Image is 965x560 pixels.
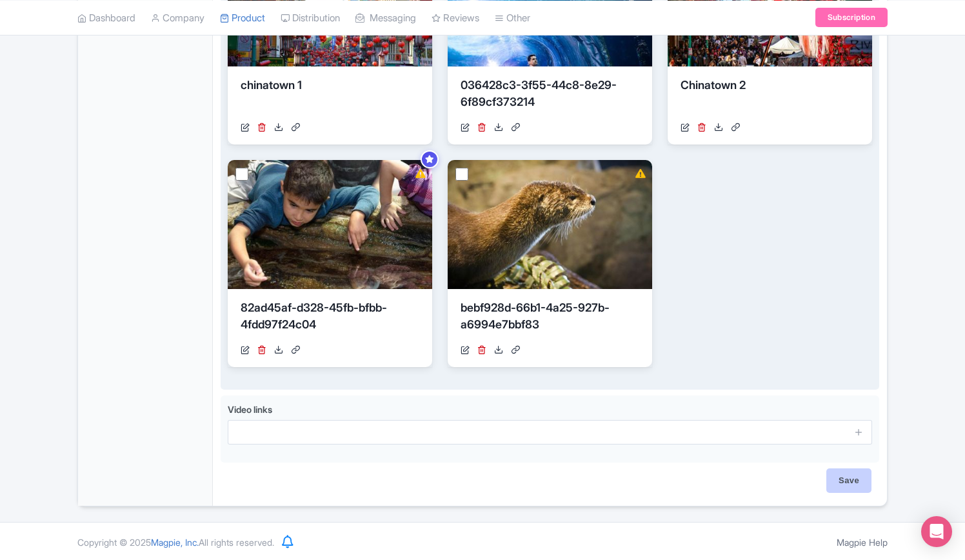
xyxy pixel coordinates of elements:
div: 82ad45af-d328-45fb-bfbb-4fdd97f24c04 [241,299,419,338]
span: Video links [228,404,272,415]
div: chinatown 1 [241,77,419,115]
span: Magpie, Inc. [151,537,199,548]
div: 036428c3-3f55-44c8-8e29-6f89cf373214 [461,77,639,115]
div: Open Intercom Messenger [921,516,952,547]
a: Subscription [815,8,888,27]
a: Magpie Help [837,537,888,548]
div: Chinatown 2 [681,77,859,115]
input: Save [826,468,871,493]
div: bebf928d-66b1-4a25-927b-a6994e7bbf83 [461,299,639,338]
div: Copyright © 2025 All rights reserved. [70,535,282,549]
